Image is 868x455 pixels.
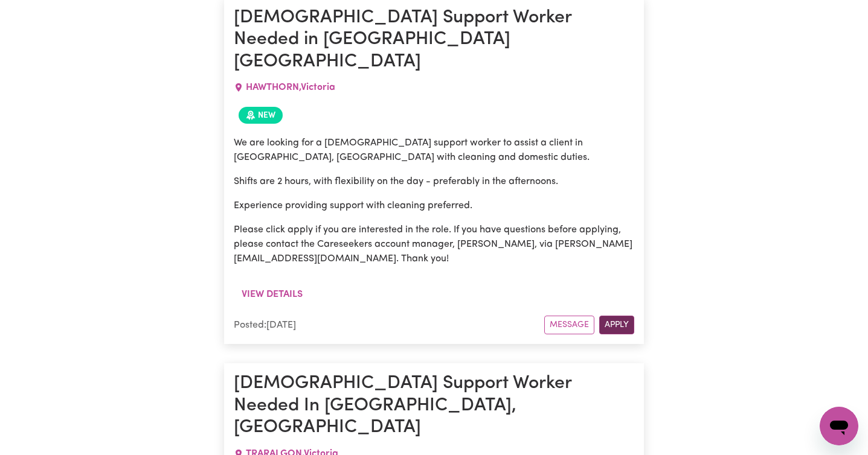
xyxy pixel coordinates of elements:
[246,83,335,92] span: HAWTHORN , Victoria
[234,318,544,332] div: Posted: [DATE]
[234,136,634,165] p: We are looking for a [DEMOGRAPHIC_DATA] support worker to assist a client in [GEOGRAPHIC_DATA], [...
[234,223,634,266] p: Please click apply if you are interested in the role. If you have questions before applying, plea...
[820,407,858,445] iframe: Button to launch messaging window
[234,283,310,306] button: View details
[239,107,283,124] span: Job posted within the last 30 days
[234,199,634,213] p: Experience providing support with cleaning preferred.
[234,7,634,73] h1: [DEMOGRAPHIC_DATA] Support Worker Needed in [GEOGRAPHIC_DATA] [GEOGRAPHIC_DATA]
[599,316,634,334] button: Apply for this job
[544,316,594,334] button: Message
[234,373,634,439] h1: [DEMOGRAPHIC_DATA] Support Worker Needed In [GEOGRAPHIC_DATA], [GEOGRAPHIC_DATA]
[234,174,634,189] p: Shifts are 2 hours, with flexibility on the day - preferably in the afternoons.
